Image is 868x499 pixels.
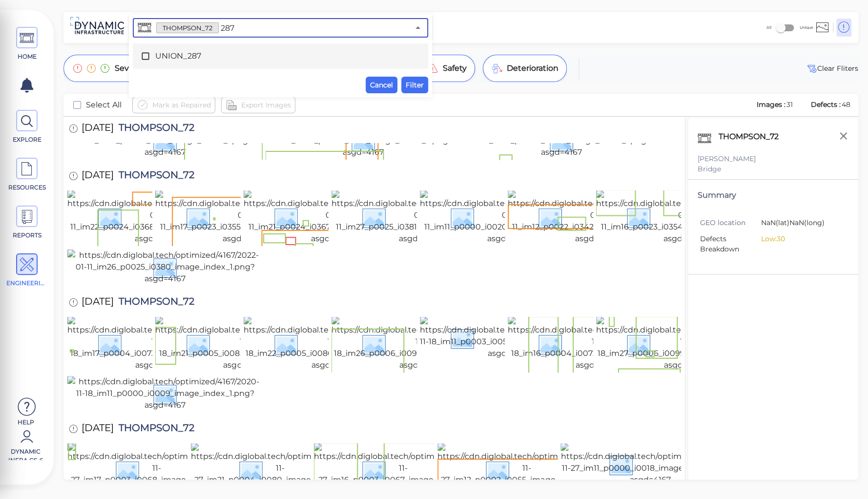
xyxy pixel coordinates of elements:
[67,443,246,498] img: https://cdn.diglobal.tech/optimized/4167/2018-11-27_im17_p0003_i0068_image_index_2.png?asgd=4167
[5,158,49,192] a: RESOURCES
[6,135,48,144] span: EXPLORE
[420,190,596,245] img: https://cdn.diglobal.tech/width210/4167/2022-01-11_im11_p0000_i0020_image_index_1.png?asgd=4167
[82,296,114,310] span: [DATE]
[700,234,761,254] span: Defects Breakdown
[401,77,428,93] button: Filter
[82,170,114,183] span: [DATE]
[842,100,850,109] span: 48
[115,62,146,74] span: Severity
[756,100,786,109] span: Images :
[806,62,858,74] button: Clear Fliters
[82,423,114,436] span: [DATE]
[114,423,194,436] span: THOMPSON_72
[132,97,215,113] button: Mark as Repaired
[5,418,46,426] span: Help
[5,27,49,61] a: HOME
[67,316,244,371] img: https://cdn.diglobal.tech/width210/4167/2020-11-18_im17_p0004_i0073_image_index_2.png?asgd=4167
[810,100,842,109] span: Defects :
[157,23,218,33] span: THOMPSON_72
[244,190,419,245] img: https://cdn.diglobal.tech/width210/4167/2022-01-11_im21_p0024_i0367_image_index_1.png?asgd=4167
[5,110,49,144] a: EXPLORE
[786,100,793,109] span: 31
[827,455,861,492] iframe: Chat
[698,189,848,201] div: Summary
[5,253,49,288] a: ENGINEERING
[86,99,122,111] span: Select All
[5,447,46,460] span: Dynamic Infra CS-6
[366,77,397,93] button: Cancel
[761,234,841,244] li: Low: 30
[6,183,48,192] span: RESOURCES
[331,190,507,245] img: https://cdn.diglobal.tech/width210/4167/2022-01-11_im27_p0025_i0381_image_index_2.png?asgd=4167
[155,316,332,371] img: https://cdn.diglobal.tech/width210/4167/2020-11-18_im21_p0005_i0085_image_index_1.png?asgd=4167
[437,443,616,498] img: https://cdn.diglobal.tech/optimized/4167/2018-11-27_im12_p0002_i0055_image_index_2.png?asgd=4167
[766,18,813,37] div: All Unique
[331,316,508,371] img: https://cdn.diglobal.tech/width210/4167/2020-11-18_im26_p0006_i0098_image_index_1.png?asgd=4167
[241,99,291,111] span: Export Images
[5,206,49,240] a: REPORTS
[114,123,194,136] span: THOMPSON_72
[411,21,425,35] button: Close
[191,443,370,498] img: https://cdn.diglobal.tech/optimized/4167/2018-11-27_im21_p0004_i0080_image_index_1.png?asgd=4167
[6,52,48,61] span: HOME
[716,128,791,149] div: THOMPSON_72
[155,190,331,245] img: https://cdn.diglobal.tech/width210/4167/2022-01-11_im17_p0023_i0355_image_index_2.png?asgd=4167
[244,316,420,371] img: https://cdn.diglobal.tech/width210/4167/2020-11-18_im22_p0005_i0086_image_index_2.png?asgd=4167
[67,249,263,285] img: https://cdn.diglobal.tech/optimized/4167/2022-01-11_im26_p0025_i0380_image_index_1.png?asgd=4167
[700,218,761,228] span: GEO location
[314,443,493,498] img: https://cdn.diglobal.tech/optimized/4167/2018-11-27_im16_p0003_i0067_image_index_1.png?asgd=4167
[67,190,243,245] img: https://cdn.diglobal.tech/width210/4167/2022-01-11_im22_p0024_i0368_image_index_2.png?asgd=4167
[67,376,263,411] img: https://cdn.diglobal.tech/optimized/4167/2020-11-18_im11_p0000_i0009_image_index_1.png?asgd=4167
[82,123,114,136] span: [DATE]
[507,62,558,74] span: Deterioration
[152,99,211,111] span: Mark as Repaired
[508,316,684,371] img: https://cdn.diglobal.tech/width210/4167/2020-11-18_im16_p0004_i0072_image_index_1.png?asgd=4167
[370,79,393,91] span: Cancel
[420,316,597,359] img: https://cdn.diglobal.tech/width210/4167/2020-11-18_im11_p0003_i0059_image_index_1.png?asgd=4167
[6,231,48,240] span: REPORTS
[221,97,295,113] button: Export Images
[761,218,841,229] span: NaN (lat) NaN (long)
[596,316,773,371] img: https://cdn.diglobal.tech/width210/4167/2020-11-18_im27_p0006_i0099_image_index_2.png?asgd=4167
[6,279,48,288] span: ENGINEERING
[560,443,739,486] img: https://cdn.diglobal.tech/optimized/4167/2018-11-27_im11_p0000_i0018_image_index_1.png?asgd=4167
[698,154,848,164] div: [PERSON_NAME]
[443,62,467,74] span: Safety
[114,296,194,310] span: THOMPSON_72
[596,190,772,245] img: https://cdn.diglobal.tech/width210/4167/2022-01-11_im16_p0023_i0354_image_index_1.png?asgd=4167
[155,50,406,62] span: UNION_287
[406,79,424,91] span: Filter
[698,164,848,174] div: Bridge
[508,190,683,245] img: https://cdn.diglobal.tech/width210/4167/2022-01-11_im12_p0022_i0342_image_index_2.png?asgd=4167
[114,170,194,183] span: THOMPSON_72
